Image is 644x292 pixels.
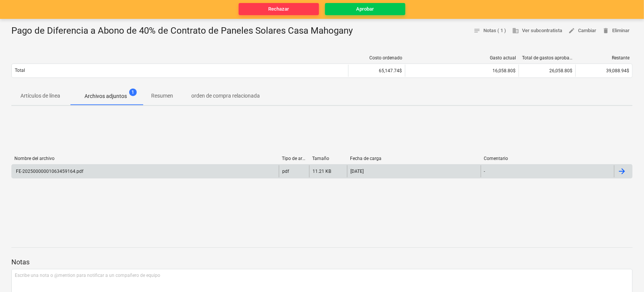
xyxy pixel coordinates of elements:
[352,68,402,73] div: 65,147.74$
[15,67,25,74] p: Total
[474,26,506,35] span: Notas ( 1 )
[239,3,319,15] button: Rechazar
[599,25,633,37] button: Eliminar
[579,55,630,61] div: Restante
[151,92,173,100] p: Resumen
[282,169,289,174] div: pdf
[408,68,516,73] div: 16,058.80$
[568,27,575,34] span: edit
[350,156,478,161] div: Fecha de carga
[14,156,276,161] div: Nombre del archivo
[269,5,289,14] div: Rechazar
[568,26,596,35] span: Cambiar
[602,26,630,35] span: Eliminar
[15,169,83,174] div: FE-20250000001063459164.pdf
[312,156,344,161] div: Tamaño
[408,55,516,61] div: Gasto actual
[512,27,519,34] span: business
[509,25,565,37] button: Ver subcontratista
[606,256,644,292] iframe: Chat Widget
[565,25,599,37] button: Cambiar
[325,3,405,15] button: Aprobar
[11,258,633,267] p: Notas
[579,68,629,73] div: 39,088.94$
[84,92,127,100] p: Archivos adjuntos
[20,92,60,100] p: Artículos de línea
[522,55,573,61] div: Total de gastos aprobados
[356,5,374,14] div: Aprobar
[470,25,509,37] button: Notas ( 1 )
[484,156,611,161] div: Comentario
[352,55,402,61] div: Costo ordenado
[350,169,364,174] div: [DATE]
[512,26,562,35] span: Ver subcontratista
[522,68,572,73] div: 26,058.80$
[191,92,260,100] p: orden de compra relacionada
[313,169,331,174] div: 11.21 KB
[602,27,609,34] span: delete
[484,169,485,174] div: -
[11,25,359,37] div: Pago de Diferencia a Abono de 40% de Contrato de Paneles Solares Casa Mahogany
[474,27,480,34] span: notes
[129,89,137,96] span: 1
[282,156,306,161] div: Tipo de archivo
